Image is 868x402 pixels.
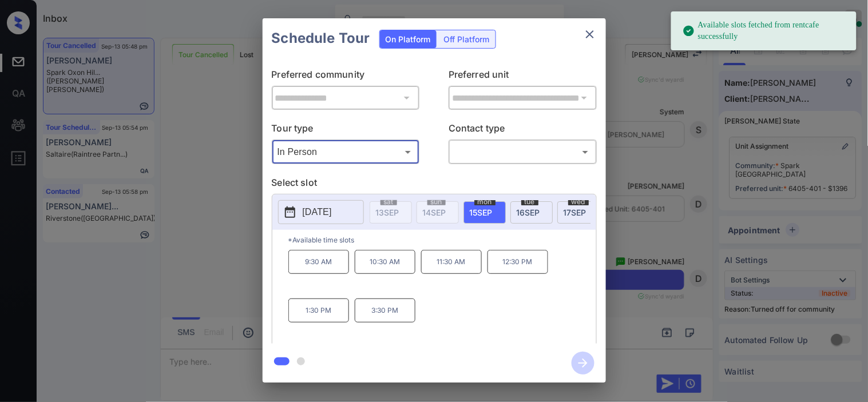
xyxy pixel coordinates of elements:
p: Contact type [449,121,597,140]
div: Available slots fetched from rentcafe successfully [683,15,847,47]
div: On Platform [380,30,437,48]
span: mon [474,198,496,205]
p: Select slot [272,176,597,194]
div: date-select [510,201,553,224]
button: [DATE] [278,200,364,224]
p: 1:30 PM [288,298,349,323]
h2: Schedule Tour [263,18,379,58]
div: date-select [557,201,600,224]
p: 10:30 AM [355,250,415,274]
div: Off Platform [438,30,496,48]
span: wed [568,198,589,205]
p: [DATE] [303,205,332,219]
p: Preferred unit [449,67,597,86]
div: In Person [275,142,417,161]
p: 11:30 AM [421,250,482,274]
span: tue [521,198,538,205]
button: btn-next [565,348,601,378]
p: 9:30 AM [288,250,349,274]
span: 17 SEP [564,208,586,217]
button: close [578,23,601,46]
span: 16 SEP [517,208,540,217]
p: 12:30 PM [487,250,548,274]
p: 3:30 PM [355,298,415,323]
span: 15 SEP [470,208,493,217]
p: Preferred community [272,67,420,86]
div: date-select [463,201,506,224]
p: Tour type [272,121,420,140]
p: *Available time slots [288,230,596,250]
